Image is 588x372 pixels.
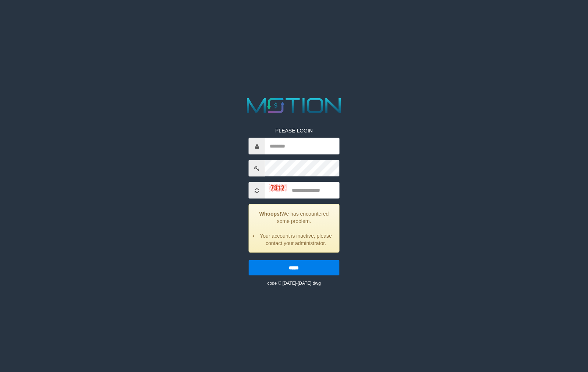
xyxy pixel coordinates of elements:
[242,96,346,116] img: MOTION_logo.png
[258,232,333,247] li: Your account is inactive, please contact your administrator.
[267,281,320,286] small: code © [DATE]-[DATE] dwg
[249,127,339,134] p: PLEASE LOGIN
[259,211,281,217] strong: Whoops!
[269,184,287,192] img: captcha
[249,204,339,253] div: We has encountered some problem.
